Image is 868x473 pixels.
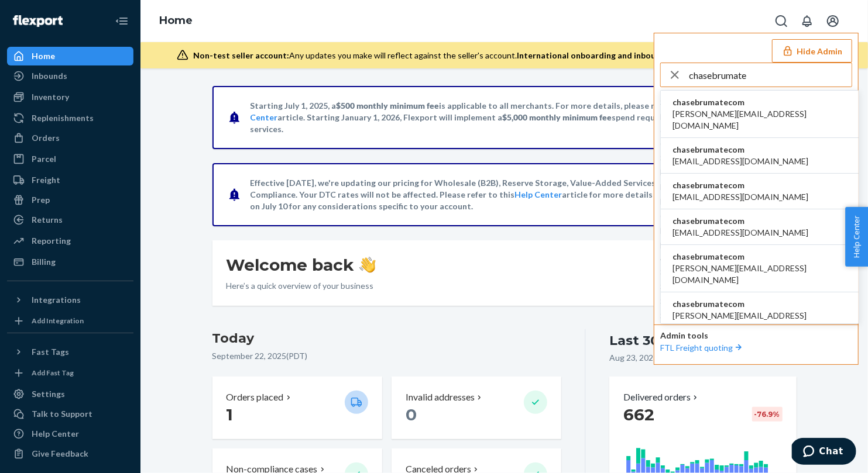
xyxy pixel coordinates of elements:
[609,332,695,350] div: Last 30 days
[845,207,868,267] button: Help Center
[609,352,733,364] p: Aug 23, 2025 - Sep 22, 2025 ( PDT )
[673,96,847,108] span: chasebrumatecom
[7,88,133,106] a: Inventory
[32,448,88,460] div: Give Feedback
[193,50,289,60] span: Non-test seller account:
[7,314,133,328] a: Add Integration
[7,253,133,271] a: Billing
[673,310,847,333] span: [PERSON_NAME][EMAIL_ADDRESS][DOMAIN_NAME]
[7,109,133,127] a: Replenishments
[821,9,845,33] button: Open account menu
[32,214,63,226] div: Returns
[623,391,700,404] button: Delivered orders
[212,350,562,362] p: September 22, 2025 ( PDT )
[32,408,92,420] div: Talk to Support
[32,346,69,358] div: Fast Tags
[150,4,202,38] ol: breadcrumbs
[673,227,808,239] span: [EMAIL_ADDRESS][DOMAIN_NAME]
[32,235,71,247] div: Reporting
[770,9,793,33] button: Open Search Box
[406,405,417,424] span: 0
[7,366,133,380] a: Add Fast Tag
[13,15,63,27] img: Flexport logo
[795,9,819,33] button: Open notifications
[212,377,382,439] button: Orders placed 1
[772,39,852,63] button: Hide Admin
[32,174,60,186] div: Freight
[7,343,133,361] button: Fast Tags
[7,47,133,65] a: Home
[503,112,612,122] span: $5,000 monthly minimum fee
[212,329,562,348] h3: Today
[660,330,852,341] p: Admin tools
[623,405,654,424] span: 662
[792,438,856,467] iframe: Opens a widget where you can chat to one of our agents
[7,67,133,85] a: Inbounds
[7,291,133,309] button: Integrations
[752,407,783,422] div: -76.9 %
[673,179,808,191] span: chasebrumatecom
[227,391,284,404] p: Orders placed
[7,424,133,443] a: Help Center
[673,251,847,263] span: chasebrumatecom
[359,257,376,273] img: hand-wave emoji
[673,156,808,167] span: [EMAIL_ADDRESS][DOMAIN_NAME]
[32,112,94,124] div: Replenishments
[673,191,808,203] span: [EMAIL_ADDRESS][DOMAIN_NAME]
[7,444,133,463] button: Give Feedback
[7,191,133,209] a: Prep
[7,405,133,423] button: Talk to Support
[7,171,133,189] a: Freight
[227,280,376,292] p: Here’s a quick overview of your business
[32,428,79,440] div: Help Center
[32,368,74,378] div: Add Fast Tag
[32,70,67,82] div: Inbounds
[32,50,55,62] div: Home
[7,210,133,229] a: Returns
[392,377,561,439] button: Invalid addresses 0
[517,50,820,60] span: International onboarding and inbounding may not work during impersonation.
[673,298,847,310] span: chasebrumatecom
[673,108,847,132] span: [PERSON_NAME][EMAIL_ADDRESS][DOMAIN_NAME]
[32,316,84,326] div: Add Integration
[193,50,820,61] div: Any updates you make will reflect against the seller's account.
[7,150,133,168] a: Parcel
[337,101,440,111] span: $500 monthly minimum fee
[32,388,65,400] div: Settings
[673,215,808,227] span: chasebrumatecom
[110,9,133,33] button: Close Navigation
[251,100,757,135] p: Starting July 1, 2025, a is applicable to all merchants. For more details, please refer to this a...
[673,263,847,286] span: [PERSON_NAME][EMAIL_ADDRESS][DOMAIN_NAME]
[32,294,81,306] div: Integrations
[406,391,475,404] p: Invalid addresses
[227,405,234,424] span: 1
[251,177,757,212] p: Effective [DATE], we're updating our pricing for Wholesale (B2B), Reserve Storage, Value-Added Se...
[32,153,56,165] div: Parcel
[673,144,808,156] span: chasebrumatecom
[7,232,133,250] a: Reporting
[32,194,50,206] div: Prep
[515,189,562,199] a: Help Center
[32,91,69,103] div: Inventory
[32,256,56,268] div: Billing
[660,343,745,353] a: FTL Freight quoting
[227,254,376,275] h1: Welcome back
[7,385,133,403] a: Settings
[32,132,60,144] div: Orders
[7,129,133,147] a: Orders
[159,14,193,27] a: Home
[689,63,852,87] input: Search or paste seller ID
